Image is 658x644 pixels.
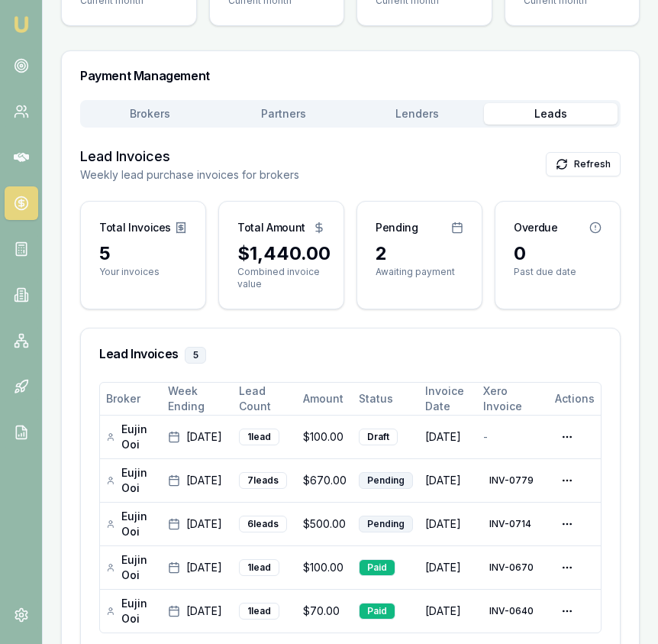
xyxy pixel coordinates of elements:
[376,241,463,266] div: 2
[359,429,398,445] div: Draft
[168,604,226,619] div: [DATE]
[233,383,297,416] th: Lead Count
[239,603,279,620] div: 1 lead
[297,383,353,416] th: Amount
[376,220,418,235] h3: Pending
[303,473,347,488] div: $670.00
[80,167,299,183] p: Weekly lead purchase invoices for brokers
[106,509,156,539] div: Eujin Ooi
[168,429,226,445] div: [DATE]
[359,559,395,576] div: Paid
[514,241,602,266] div: 0
[168,516,226,532] div: [DATE]
[168,473,226,488] div: [DATE]
[237,220,305,235] h3: Total Amount
[419,590,478,633] td: [DATE]
[483,468,540,493] button: INV-0779
[80,146,299,167] h3: Lead Invoices
[484,103,618,125] button: Leads
[100,383,162,416] th: Broker
[237,266,325,290] p: Combined invoice value
[359,472,413,489] div: Pending
[350,103,484,125] button: Lenders
[106,552,156,583] div: Eujin Ooi
[514,266,602,278] p: Past due date
[303,516,347,532] div: $500.00
[106,422,156,452] div: Eujin Ooi
[419,503,478,546] td: [DATE]
[106,465,156,496] div: Eujin Ooi
[303,604,347,619] div: $70.00
[239,472,287,489] div: 7 lead s
[483,512,537,536] button: INV-0714
[83,103,217,125] button: Brokers
[483,430,488,443] span: -
[359,603,395,620] div: Paid
[99,266,187,278] p: Your invoices
[239,559,279,576] div: 1 lead
[239,516,287,532] div: 6 lead s
[303,560,347,575] div: $100.00
[353,383,419,416] th: Status
[419,383,478,416] th: Invoice Date
[359,516,413,532] div: Pending
[99,347,602,364] h3: Lead Invoices
[376,266,463,278] p: Awaiting payment
[106,596,156,626] div: Eujin Ooi
[303,429,347,445] div: $100.00
[217,103,350,125] button: Partners
[12,15,31,34] img: emu-icon-u.png
[99,220,171,235] h3: Total Invoices
[419,459,478,503] td: [DATE]
[419,546,478,590] td: [DATE]
[514,220,558,235] h3: Overdue
[477,383,549,416] th: Xero Invoice
[483,555,540,580] button: INV-0670
[185,347,207,364] div: 5
[162,383,232,416] th: Week Ending
[99,241,187,266] div: 5
[80,70,621,82] h3: Payment Management
[237,241,325,266] div: $1,440.00
[239,429,279,445] div: 1 lead
[419,416,478,459] td: [DATE]
[549,383,601,416] th: Actions
[546,152,621,176] button: Refresh
[168,560,226,575] div: [DATE]
[483,599,540,623] button: INV-0640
